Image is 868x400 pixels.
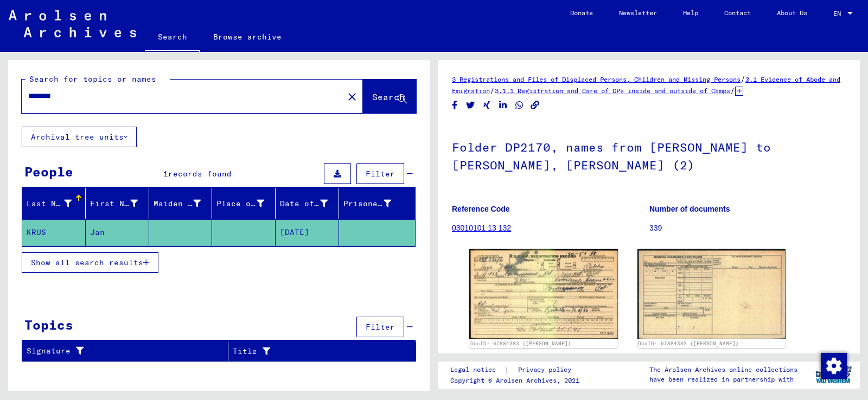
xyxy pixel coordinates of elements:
[363,80,416,113] button: Search
[497,99,509,112] button: Share on LinkedIn
[346,90,359,103] mat-icon: close
[638,340,739,346] a: DocID: 67884383 ([PERSON_NAME])
[86,188,149,219] mat-header-cell: First Name
[509,364,584,376] a: Privacy policy
[649,365,797,375] p: The Arolsen Archives online collections
[22,252,158,273] button: Show all search results
[450,376,584,385] p: Copyright © Arolsen Archives, 2021
[145,24,200,52] a: Search
[465,99,476,112] button: Share on Twitter
[452,122,846,188] h1: Folder DP2170, names from [PERSON_NAME] to [PERSON_NAME], [PERSON_NAME] (2)
[469,249,618,339] img: 001.jpg
[22,127,137,147] button: Archival tree units
[356,163,404,184] button: Filter
[280,195,341,212] div: Date of Birth
[514,99,525,112] button: Share on WhatsApp
[168,169,232,179] span: records found
[339,188,415,219] mat-header-cell: Prisoner #
[450,364,584,376] div: |
[366,322,395,332] span: Filter
[529,99,541,112] button: Copy link
[22,188,86,219] mat-header-cell: Last Name
[90,198,138,209] div: First Name
[216,198,264,209] div: Place of Birth
[86,219,149,246] mat-cell: Jan
[24,315,73,335] div: Topics
[27,195,85,212] div: Last Name
[470,340,571,346] a: DocID: 67884383 ([PERSON_NAME])
[343,198,391,209] div: Prisoner #
[341,86,363,107] button: Clear
[22,219,86,246] mat-cell: KRUS
[490,86,495,95] span: /
[813,361,854,388] img: yv_logo.png
[9,10,136,37] img: Arolsen_neg.svg
[821,353,847,379] img: Change consent
[366,169,395,179] span: Filter
[90,195,151,212] div: First Name
[154,195,215,212] div: Maiden Name
[154,198,201,209] div: Maiden Name
[216,195,278,212] div: Place of Birth
[343,195,405,212] div: Prisoner #
[649,205,730,213] b: Number of documents
[276,188,339,219] mat-header-cell: Date of Birth
[29,74,156,84] mat-label: Search for topics or names
[24,162,73,181] div: People
[163,169,168,179] span: 1
[649,375,797,384] p: have been realized in partnership with
[833,10,845,17] span: EN
[637,249,786,339] img: 002.jpg
[372,91,405,102] span: Search
[27,198,72,209] div: Last Name
[356,317,404,337] button: Filter
[233,343,405,360] div: Title
[649,222,846,234] p: 339
[27,343,231,360] div: Signature
[495,87,730,95] a: 3.1.1 Registration and Care of DPs inside and outside of Camps
[233,346,394,357] div: Title
[730,86,735,95] span: /
[481,99,493,112] button: Share on Xing
[280,198,328,209] div: Date of Birth
[276,219,339,246] mat-cell: [DATE]
[452,75,741,83] a: 3 Registrations and Files of Displaced Persons, Children and Missing Persons
[741,74,745,84] span: /
[449,99,461,112] button: Share on Facebook
[149,188,213,219] mat-header-cell: Maiden Name
[212,188,276,219] mat-header-cell: Place of Birth
[450,364,505,376] a: Legal notice
[452,205,510,213] b: Reference Code
[27,345,220,357] div: Signature
[452,224,511,232] a: 03010101 13 132
[200,24,295,50] a: Browse archive
[31,258,143,267] span: Show all search results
